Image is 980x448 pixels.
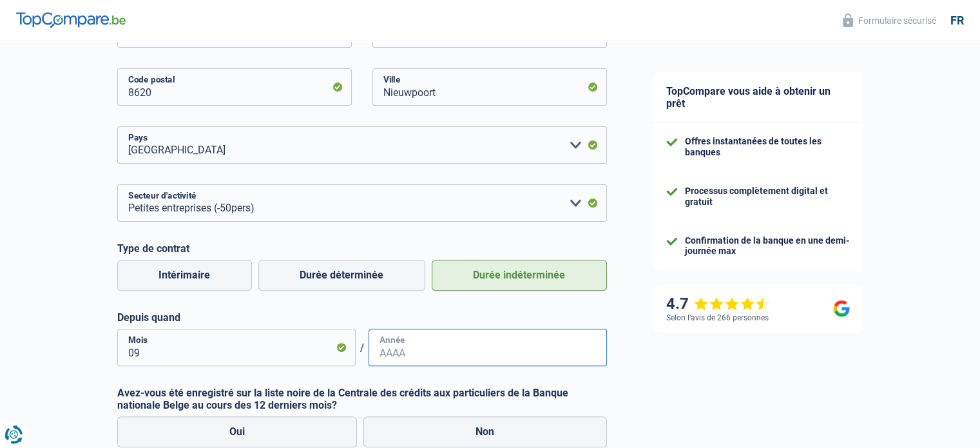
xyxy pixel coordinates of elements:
input: MM [117,329,356,366]
label: Avez-vous été enregistré sur la liste noire de la Centrale des crédits aux particuliers de la Ban... [117,387,607,411]
div: TopCompare vous aide à obtenir un prêt [653,72,863,123]
div: fr [950,14,964,28]
label: Intérimaire [117,260,252,291]
div: 4.7 [666,295,770,313]
label: Oui [117,416,358,447]
button: Formulaire sécurisé [835,10,944,31]
img: Advertisement [3,68,4,68]
div: Processus complètement digital et gratuit [685,186,850,208]
div: Confirmation de la banque en une demi-journée max [685,235,850,257]
label: Non [363,416,607,447]
label: Type de contrat [117,242,607,255]
label: Durée déterminée [258,260,425,291]
label: Depuis quand [117,311,607,324]
label: Durée indéterminée [432,260,607,291]
input: AAAA [369,329,607,366]
div: Offres instantanées de toutes les banques [685,136,850,158]
span: / [356,342,369,354]
img: TopCompare Logo [16,12,126,28]
div: Selon l’avis de 266 personnes [666,313,769,322]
